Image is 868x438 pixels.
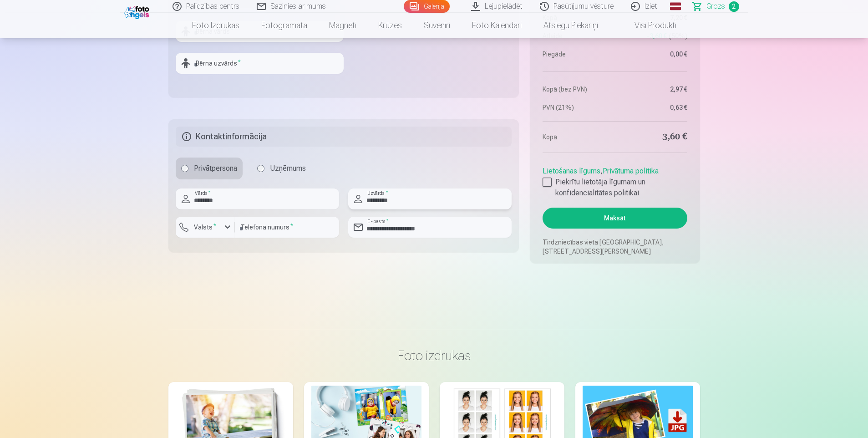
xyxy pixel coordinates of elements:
[543,50,610,59] dt: Piegāde
[176,347,693,364] h3: Foto izdrukas
[252,158,311,179] label: Uzņēmums
[543,177,687,199] label: Piekrītu lietotāja līgumam un konfidencialitātes politikai
[619,85,687,94] dd: 2,97 €
[250,13,318,38] a: Fotogrāmata
[367,13,413,38] a: Krūzes
[257,165,264,172] input: Uzņēmums
[543,162,687,199] div: ,
[543,103,610,112] dt: PVN (21%)
[181,165,188,172] input: Privātpersona
[318,13,367,38] a: Magnēti
[609,13,687,38] a: Visi produkti
[619,131,687,143] dd: 3,60 €
[461,13,533,38] a: Foto kalendāri
[543,208,687,229] button: Maksāt
[619,50,687,59] dd: 0,00 €
[176,158,243,179] label: Privātpersona
[181,13,250,38] a: Foto izdrukas
[190,223,220,232] label: Valsts
[176,217,235,238] button: Valsts*
[533,13,609,38] a: Atslēgu piekariņi
[729,1,739,12] span: 2
[176,127,512,147] h5: Kontaktinformācija
[706,1,725,12] span: Grozs
[543,167,600,175] a: Lietošanas līgums
[543,238,687,256] p: Tirdzniecības vieta [GEOGRAPHIC_DATA], [STREET_ADDRESS][PERSON_NAME]
[413,13,461,38] a: Suvenīri
[543,131,610,143] dt: Kopā
[619,103,687,112] dd: 0,63 €
[124,4,152,19] img: /fa1
[543,85,610,94] dt: Kopā (bez PVN)
[603,167,659,175] a: Privātuma politika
